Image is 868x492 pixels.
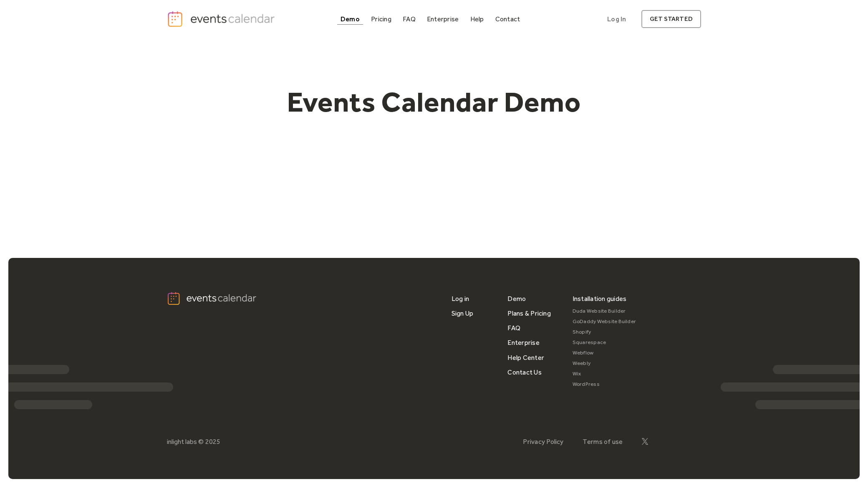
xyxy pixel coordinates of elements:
[167,438,204,446] div: inlight labs ©
[507,321,520,335] a: FAQ
[573,306,636,316] a: Duda Website Builder
[492,13,524,25] a: Contact
[403,17,416,21] div: FAQ
[167,10,277,28] a: home
[641,10,701,28] a: get started
[274,85,594,119] h1: Events Calendar Demo
[337,13,363,25] a: Demo
[341,17,360,21] div: Demo
[573,291,627,306] div: Installation guides
[427,17,459,21] div: Enterprise
[599,10,634,28] a: Log In
[583,438,623,446] a: Terms of use
[399,13,419,25] a: FAQ
[452,306,474,321] a: Sign Up
[573,337,636,348] a: Squarespace
[470,17,484,21] div: Help
[507,291,526,306] a: Demo
[573,369,636,379] a: Wix
[495,17,520,21] div: Contact
[573,327,636,337] a: Shopify
[573,348,636,358] a: Webflow
[368,13,395,25] a: Pricing
[467,13,487,25] a: Help
[452,291,469,306] a: Log in
[371,17,391,21] div: Pricing
[205,438,220,446] div: 2025
[424,13,462,25] a: Enterprise
[573,379,636,390] a: WordPress
[523,438,563,446] a: Privacy Policy
[507,335,539,350] a: Enterprise
[573,316,636,327] a: GoDaddy Website Builder
[507,365,541,380] a: Contact Us
[573,358,636,369] a: Weebly
[507,350,544,365] a: Help Center
[507,306,551,321] a: Plans & Pricing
